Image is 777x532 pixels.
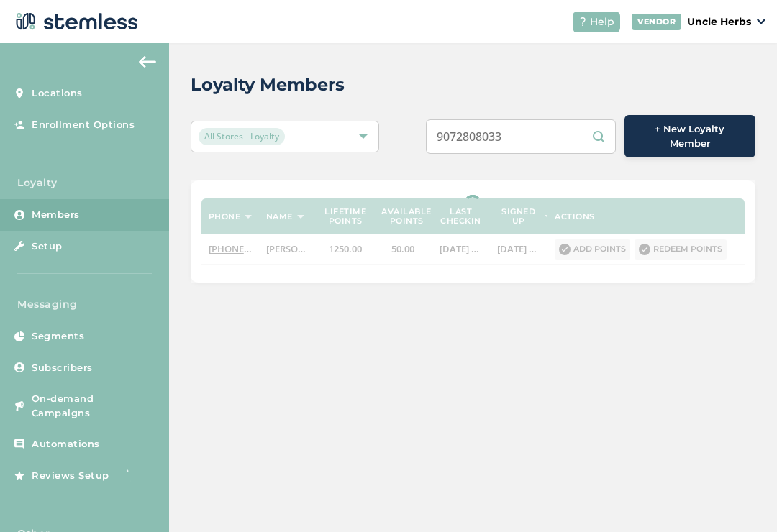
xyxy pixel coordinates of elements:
[578,17,587,26] img: icon-help-white-03924b79.svg
[632,14,681,30] div: VENDOR
[191,72,345,98] h2: Loyalty Members
[32,118,135,132] span: Enrollment Options
[120,461,149,490] img: glitter-stars-b7820f95.gif
[32,239,63,254] span: Setup
[32,86,83,101] span: Locations
[757,19,765,24] img: icon_down-arrow-small-66adaf34.svg
[590,14,614,29] span: Help
[32,469,109,483] span: Reviews Setup
[636,122,744,150] span: + New Loyalty Member
[624,115,755,157] button: + New Loyalty Member
[426,119,616,154] input: Search
[705,463,777,532] iframe: Chat Widget
[139,56,156,68] img: icon-arrow-back-accent-c549486e.svg
[32,208,80,222] span: Members
[12,7,138,36] img: logo-dark-0685b13c.svg
[32,329,84,344] span: Segments
[687,14,751,29] p: Uncle Herbs
[32,392,155,420] span: On-demand Campaigns
[199,128,285,145] span: All Stores - Loyalty
[32,437,100,451] span: Automations
[32,361,93,375] span: Subscribers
